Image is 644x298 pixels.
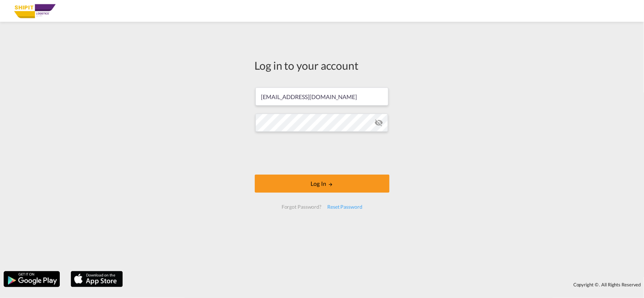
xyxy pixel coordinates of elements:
[267,139,377,167] iframe: reCAPTCHA
[70,270,124,288] img: apple.png
[255,58,390,73] div: Log in to your account
[374,118,383,127] md-icon: icon-eye-off
[3,270,61,288] img: google.png
[126,278,644,291] div: Copyright © . All Rights Reserved
[255,87,389,106] input: Enter email/phone number
[11,3,60,19] img: b70fe0906c5511ee9ba1a169c51233c0.png
[279,200,324,213] div: Forgot Password?
[324,200,365,213] div: Reset Password
[255,175,390,193] button: LOGIN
